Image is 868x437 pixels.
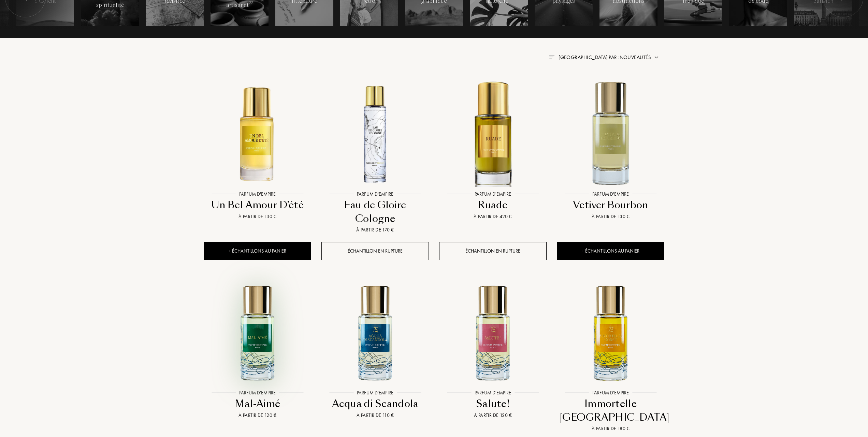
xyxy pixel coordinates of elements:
[204,81,310,187] img: Un Bel Amour D’été Parfum d'Empire
[439,73,547,229] a: Ruade Parfum d'EmpireParfum d'EmpireRuadeÀ partir de 420 €
[204,272,311,427] a: Mal-Aimé Parfum d'EmpireParfum d'EmpireMal-AiméÀ partir de 120 €
[321,73,429,242] a: Eau de Gloire Cologne Parfum d'EmpireParfum d'EmpireEau de Gloire CologneÀ partir de 170 €
[321,242,429,260] div: Échantillon en rupture
[560,213,662,220] div: À partir de 130 €
[322,81,428,187] img: Eau de Gloire Cologne Parfum d'Empire
[321,272,429,427] a: Acqua di Scandola Parfum d'EmpireParfum d'EmpireAcqua di ScandolaÀ partir de 110 €
[440,81,546,187] img: Ruade Parfum d'Empire
[549,55,554,59] img: filter_by.png
[442,213,544,220] div: À partir de 420 €
[557,242,664,260] div: + Échantillons au panier
[324,198,426,225] div: Eau de Gloire Cologne
[206,412,308,419] div: À partir de 120 €
[322,280,428,386] img: Acqua di Scandola Parfum d'Empire
[440,280,546,386] img: Salute! Parfum d'Empire
[559,54,651,61] span: [GEOGRAPHIC_DATA] par : Nouveautés
[249,1,253,5] span: 22
[204,73,311,229] a: Un Bel Amour D’été Parfum d'EmpireParfum d'EmpireUn Bel Amour D’étéÀ partir de 130 €
[560,425,662,432] div: À partir de 180 €
[324,412,426,419] div: À partir de 110 €
[204,280,310,386] img: Mal-Aimé Parfum d'Empire
[654,55,659,60] img: arrow.png
[558,81,664,187] img: Vetiver Bourbon Parfum d'Empire
[558,280,664,386] img: Immortelle Corse Parfum d'Empire
[439,242,547,260] div: Échantillon en rupture
[439,272,547,427] a: Salute! Parfum d'EmpireParfum d'EmpireSalute!À partir de 120 €
[206,213,308,220] div: À partir de 130 €
[204,242,311,260] div: + Échantillons au panier
[442,412,544,419] div: À partir de 120 €
[324,226,426,233] div: À partir de 170 €
[557,73,664,229] a: Vetiver Bourbon Parfum d'EmpireParfum d'EmpireVetiver BourbonÀ partir de 130 €
[560,397,662,424] div: Immortelle [GEOGRAPHIC_DATA]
